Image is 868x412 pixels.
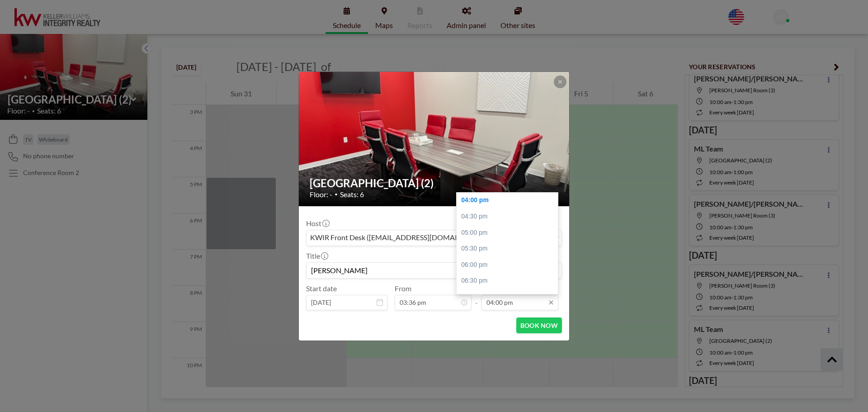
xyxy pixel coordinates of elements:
span: Seats: 6 [340,190,364,199]
div: 07:00 pm [457,289,562,305]
div: 05:00 pm [457,225,562,241]
label: Title [306,251,327,260]
input: KWIR's reservation [307,263,561,278]
label: Start date [306,284,337,293]
span: KWIR Front Desk ([EMAIL_ADDRESS][DOMAIN_NAME]) [308,232,493,244]
span: • [335,191,338,198]
label: From [395,284,411,293]
span: Floor: - [310,190,332,199]
div: 04:30 pm [457,208,562,225]
div: 06:00 pm [457,257,562,273]
img: 537.jpg [299,37,570,241]
div: Search for option [307,230,561,246]
div: 06:30 pm [457,273,562,289]
label: Host [306,219,329,228]
div: 05:30 pm [457,241,562,257]
span: - [475,287,478,307]
div: 04:00 pm [457,192,562,208]
button: BOOK NOW [516,317,562,333]
h2: [GEOGRAPHIC_DATA] (2) [310,176,559,190]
